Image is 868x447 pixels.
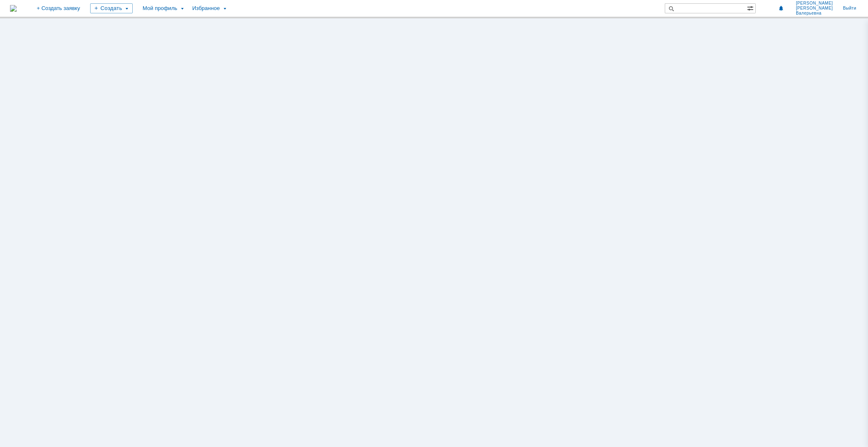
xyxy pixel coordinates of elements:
[796,1,833,6] span: [PERSON_NAME]
[90,3,133,13] div: Создать
[10,5,17,12] img: logo
[796,6,833,11] span: [PERSON_NAME]
[747,4,755,12] span: Расширенный поиск
[796,11,833,16] span: Валерьевна
[10,5,17,12] a: Перейти на домашнюю страницу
